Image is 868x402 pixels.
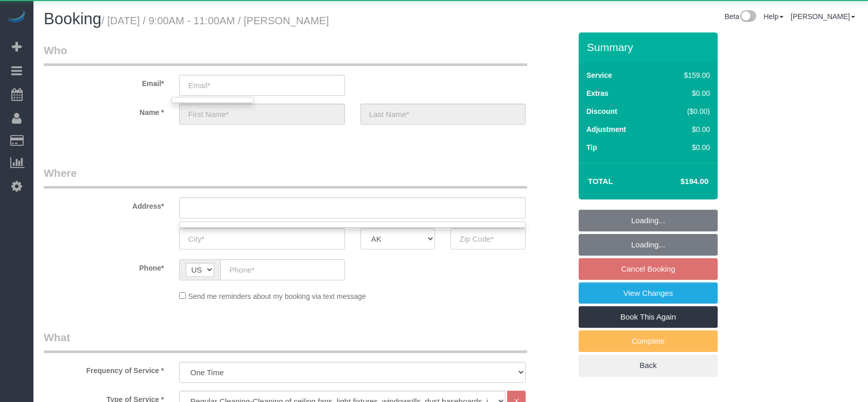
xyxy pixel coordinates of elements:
div: ($0.00) [662,106,710,116]
label: Address* [36,197,171,211]
div: $159.00 [662,70,710,80]
strong: Total [588,177,613,186]
img: Automaid Logo [6,10,27,25]
label: Adjustment [586,124,626,135]
a: Help [763,12,784,21]
legend: What [44,330,527,353]
a: View Changes [579,282,718,304]
label: Service [586,70,612,80]
img: New interface [739,10,756,24]
div: $0.00 [662,88,710,98]
label: Frequency of Service * [36,362,171,376]
input: City* [179,228,344,249]
span: Booking [44,10,101,28]
input: Email* [179,75,344,96]
label: Name * [36,104,171,118]
small: / [DATE] / 9:00AM - 11:00AM / [PERSON_NAME] [101,15,329,26]
a: Book This Again [579,306,718,328]
legend: Who [44,43,527,66]
input: Last Name* [360,104,526,125]
h4: $194.00 [650,177,708,186]
label: Extras [586,88,609,98]
div: $0.00 [662,142,710,153]
input: Phone* [220,259,344,280]
a: [PERSON_NAME] [791,12,855,21]
label: Discount [586,106,617,116]
label: Tip [586,142,597,153]
input: Zip Code* [450,228,526,249]
legend: Where [44,165,527,189]
h3: Summary [587,41,713,53]
span: Send me reminders about my booking via text message [188,292,366,300]
input: First Name* [179,104,344,125]
label: Phone* [36,259,171,273]
label: Email* [36,75,171,89]
a: Beta [724,12,756,21]
a: Back [579,355,718,376]
div: $0.00 [662,124,710,135]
